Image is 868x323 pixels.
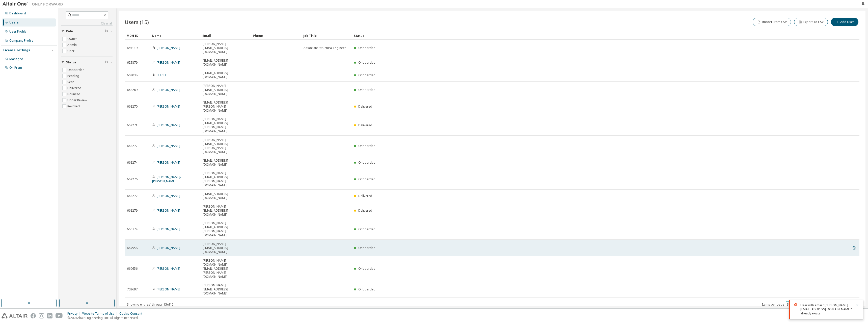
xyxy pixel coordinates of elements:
div: User with email "[PERSON_NAME][EMAIL_ADDRESS][DOMAIN_NAME]" already exists. [800,303,853,315]
span: 662269 [127,88,138,92]
span: Onboarded [358,73,375,77]
span: Onboarded [358,266,375,271]
span: Items per page [762,301,795,308]
a: [PERSON_NAME] [157,227,180,231]
a: [PERSON_NAME]-[PERSON_NAME] [152,175,181,183]
span: 662274 [127,161,138,165]
div: Website Terms of Use [82,312,119,316]
a: BH CEIT [157,73,168,77]
span: [PERSON_NAME][EMAIL_ADDRESS][DOMAIN_NAME] [203,42,249,54]
button: Import From CSV [753,18,791,26]
span: Onboarded [358,144,375,148]
span: [PERSON_NAME][EMAIL_ADDRESS][PERSON_NAME][DOMAIN_NAME] [203,138,249,154]
span: Showing entries 1 through 15 of 15 [127,302,174,307]
a: [PERSON_NAME] [157,46,180,50]
a: [PERSON_NAME] [157,60,180,65]
span: Clear filter [105,29,108,33]
span: Clear filter [105,60,108,64]
div: Job Title [303,32,350,40]
span: Onboarded [358,60,375,65]
span: [EMAIL_ADDRESS][DOMAIN_NAME] [203,59,249,67]
label: Admin [67,42,78,48]
span: 666774 [127,227,138,231]
div: Dashboard [9,11,26,15]
span: 662270 [127,105,138,109]
button: 30 [787,303,794,307]
div: On Prem [9,66,22,70]
label: Pending [67,73,80,79]
label: Under Review [67,97,88,103]
span: [PERSON_NAME][EMAIL_ADDRESS][PERSON_NAME][DOMAIN_NAME] [203,171,249,187]
span: 703697 [127,287,138,291]
img: linkedin.svg [47,313,52,318]
span: [EMAIL_ADDRESS][DOMAIN_NAME] [203,71,249,79]
label: User [67,48,75,54]
div: Company Profile [9,39,33,43]
a: [PERSON_NAME] [157,144,180,148]
a: [PERSON_NAME] [157,246,180,250]
a: [PERSON_NAME] [157,287,180,291]
span: 662272 [127,144,138,148]
span: Delivered [358,123,372,127]
button: Role [61,26,113,37]
a: [PERSON_NAME] [157,104,180,109]
a: [PERSON_NAME] [157,194,180,198]
span: Users (15) [125,18,149,26]
span: Onboarded [358,246,375,250]
div: License Settings [3,48,30,52]
span: [PERSON_NAME][EMAIL_ADDRESS][DOMAIN_NAME] [203,242,249,254]
a: [PERSON_NAME] [157,123,180,127]
span: 667958 [127,246,138,250]
span: Onboarded [358,46,375,50]
img: facebook.svg [31,313,36,318]
span: [PERSON_NAME][EMAIL_ADDRESS][DOMAIN_NAME] [203,84,249,96]
button: Export To CSV [794,18,828,26]
div: User Profile [9,30,26,34]
button: Status [61,57,113,68]
img: youtube.svg [56,313,63,318]
img: instagram.svg [39,313,44,318]
button: Add User [831,18,858,26]
img: altair_logo.svg [2,313,28,318]
label: Onboarded [67,67,86,73]
div: Users [9,20,19,24]
label: Bounced [67,91,81,97]
div: MDH ID [127,32,148,40]
span: 662279 [127,209,138,213]
span: Role [66,29,73,33]
span: 663038 [127,73,138,77]
span: Delivered [358,104,372,109]
span: 662271 [127,123,138,127]
label: Revoked [67,103,81,109]
a: [PERSON_NAME] [157,208,180,213]
span: Onboarded [358,88,375,92]
div: Email [202,32,249,40]
span: Delivered [358,208,372,213]
span: Associate Structural Engineer [304,46,346,50]
a: [PERSON_NAME] [157,88,180,92]
span: [PERSON_NAME][EMAIL_ADDRESS][DOMAIN_NAME] [203,283,249,295]
span: [PERSON_NAME][EMAIL_ADDRESS][PERSON_NAME][DOMAIN_NAME] [203,221,249,237]
div: Phone [253,32,299,40]
span: Onboarded [358,287,375,291]
label: Delivered [67,85,82,91]
span: 662277 [127,194,138,198]
span: Onboarded [358,177,375,181]
div: Cookie Consent [119,312,145,316]
a: [PERSON_NAME] [157,266,180,271]
span: 655879 [127,61,138,65]
img: Altair One [3,2,66,7]
a: [PERSON_NAME] [157,160,180,165]
span: 662276 [127,177,138,181]
span: Onboarded [358,227,375,231]
span: Onboarded [358,160,375,165]
div: Privacy [67,312,82,316]
label: Sent [67,79,75,85]
span: Status [66,60,76,64]
span: [EMAIL_ADDRESS][DOMAIN_NAME] [203,192,249,200]
div: Managed [9,57,23,61]
span: [EMAIL_ADDRESS][DOMAIN_NAME] [203,159,249,167]
span: [PERSON_NAME][EMAIL_ADDRESS][DOMAIN_NAME] [203,205,249,217]
label: Owner [67,36,78,42]
span: [EMAIL_ADDRESS][PERSON_NAME][DOMAIN_NAME] [203,101,249,113]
